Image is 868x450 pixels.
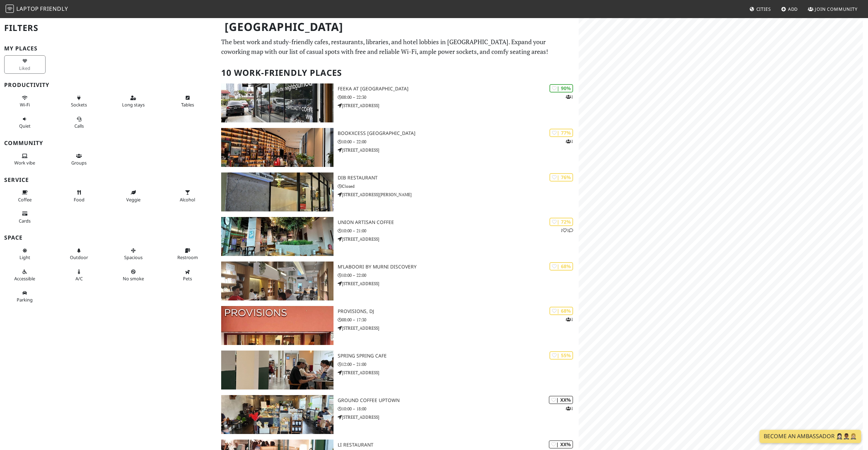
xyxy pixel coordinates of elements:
[4,266,46,284] button: Accessible
[4,140,213,146] h3: Community
[4,113,46,132] button: Quiet
[181,102,194,108] span: Work-friendly tables
[566,405,573,412] p: 1
[19,254,30,260] span: Natural light
[4,177,213,183] h3: Service
[14,275,35,282] span: Accessible
[4,82,213,88] h3: Productivity
[58,266,100,284] button: A/C
[759,430,861,443] a: Become an Ambassador 🤵🏻‍♀️🤵🏾‍♂️🤵🏼‍♀️
[217,351,579,389] a: Spring Spring Cafe | 55% Spring Spring Cafe 12:00 – 21:00 [STREET_ADDRESS]
[74,123,84,129] span: Video/audio calls
[549,84,573,92] div: | 90%
[71,160,87,166] span: Group tables
[58,150,100,169] button: Groups
[747,3,774,15] a: Cities
[123,275,144,282] span: Smoke free
[566,94,573,100] p: 1
[338,353,579,359] h3: Spring Spring Cafe
[338,130,579,136] h3: BookXcess [GEOGRAPHIC_DATA]
[4,245,46,263] button: Light
[549,129,573,137] div: | 77%
[338,280,579,287] p: [STREET_ADDRESS]
[4,187,46,205] button: Coffee
[17,297,33,303] span: Parking
[126,196,140,203] span: Veggie
[217,128,579,167] a: BookXcess Tropicana Gardens Mall | 77% 1 BookXcess [GEOGRAPHIC_DATA] 10:00 – 22:00 [STREET_ADDRESS]
[219,17,577,37] h1: [GEOGRAPHIC_DATA]
[58,113,100,132] button: Calls
[74,196,85,203] span: Food
[16,5,39,13] span: Laptop
[338,405,579,412] p: 10:00 – 18:00
[113,187,154,205] button: Veggie
[6,5,14,13] img: LaptopFriendly
[4,234,213,241] h3: Space
[221,37,574,57] p: The best work and study-friendly cafes, restaurants, libraries, and hotel lobbies in [GEOGRAPHIC_...
[805,3,860,15] a: Join Community
[4,45,213,52] h3: My Places
[549,307,573,315] div: | 68%
[217,217,579,256] a: Union Artisan Coffee | 72% 11 Union Artisan Coffee 10:00 – 21:00 [STREET_ADDRESS]
[177,254,198,260] span: Restroom
[14,160,35,166] span: People working
[338,361,579,368] p: 12:00 – 21:00
[167,266,208,284] button: Pets
[815,6,858,12] span: Join Community
[221,128,333,167] img: BookXcess Tropicana Gardens Mall
[217,306,579,345] a: Provisions, DJ | 68% 1 Provisions, DJ 08:00 – 17:30 [STREET_ADDRESS]
[549,351,573,359] div: | 55%
[4,150,46,169] button: Work vibe
[20,102,30,108] span: Stable Wi-Fi
[338,102,579,109] p: [STREET_ADDRESS]
[4,17,213,39] h2: Filters
[75,275,83,282] span: Air conditioned
[221,172,333,211] img: DIB RESTAURANT
[221,83,333,122] img: FEEKA at Happy Mansion
[122,102,145,108] span: Long stays
[788,6,798,12] span: Add
[113,266,154,284] button: No smoke
[71,102,87,108] span: Power sockets
[4,92,46,111] button: Wi-Fi
[549,440,573,448] div: | XX%
[338,397,579,403] h3: Ground Coffee Uptown
[19,218,31,224] span: Credit cards
[338,219,579,225] h3: Union Artisan Coffee
[338,325,579,331] p: [STREET_ADDRESS]
[217,262,579,300] a: M'Laboori by Murni Discovery | 68% M'Laboori by Murni Discovery 10:00 – 22:00 [STREET_ADDRESS]
[183,275,192,282] span: Pet friendly
[566,316,573,323] p: 1
[113,92,154,111] button: Long stays
[221,262,333,300] img: M'Laboori by Murni Discovery
[40,5,68,13] span: Friendly
[338,369,579,376] p: [STREET_ADDRESS]
[221,351,333,389] img: Spring Spring Cafe
[338,147,579,153] p: [STREET_ADDRESS]
[778,3,801,15] a: Add
[338,272,579,279] p: 10:00 – 22:00
[338,264,579,270] h3: M'Laboori by Murni Discovery
[6,3,68,15] a: LaptopFriendly LaptopFriendly
[566,138,573,145] p: 1
[217,83,579,122] a: FEEKA at Happy Mansion | 90% 1 FEEKA at [GEOGRAPHIC_DATA] 08:00 – 22:30 [STREET_ADDRESS]
[180,196,195,203] span: Alcohol
[18,196,32,203] span: Coffee
[221,306,333,345] img: Provisions, DJ
[167,245,208,263] button: Restroom
[167,92,208,111] button: Tables
[70,254,88,260] span: Outdoor area
[338,191,579,198] p: [STREET_ADDRESS][PERSON_NAME]
[338,175,579,181] h3: DIB RESTAURANT
[167,187,208,205] button: Alcohol
[561,227,573,234] p: 1 1
[58,92,100,111] button: Sockets
[338,183,579,190] p: Closed
[338,236,579,242] p: [STREET_ADDRESS]
[217,395,579,434] a: Ground Coffee Uptown | XX% 1 Ground Coffee Uptown 10:00 – 18:00 [STREET_ADDRESS]
[338,414,579,420] p: [STREET_ADDRESS]
[338,138,579,145] p: 10:00 – 22:00
[338,316,579,323] p: 08:00 – 17:30
[338,86,579,92] h3: FEEKA at [GEOGRAPHIC_DATA]
[221,62,574,83] h2: 10 Work-Friendly Places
